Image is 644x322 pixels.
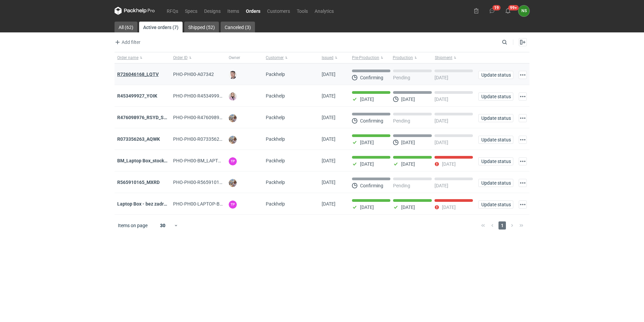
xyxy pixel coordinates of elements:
[478,200,513,209] button: Update status
[519,157,527,165] button: Actions
[117,72,159,77] a: R726046168_LQTV
[266,55,284,60] span: Customer
[173,55,188,60] span: Order ID
[266,93,285,99] span: Packhelp
[266,115,285,120] span: Packhelp
[503,5,513,16] button: 99+
[118,222,148,229] span: Items on page
[391,52,433,63] button: Production
[266,136,285,142] span: Packhelp
[349,52,391,63] button: Pre-Production
[139,22,183,32] a: Active orders (7)
[518,5,529,17] figcaption: NS
[434,118,448,124] p: [DATE]
[442,205,456,210] p: [DATE]
[173,201,284,207] span: PHO-PH00-LAPTOP-BOX---BEZ-ZADRUKU---STOCK-3
[322,136,335,142] span: 25/09/2025
[229,114,237,122] img: Michał Palasek
[163,7,182,15] a: RFQs
[401,161,415,167] p: [DATE]
[434,75,448,80] p: [DATE]
[224,7,243,15] a: Items
[117,136,160,142] a: R073356263_AQWK
[173,72,214,77] span: PHO-PH00-A07342
[201,7,224,15] a: Designs
[243,7,264,15] a: Orders
[360,97,374,102] p: [DATE]
[401,205,415,210] p: [DATE]
[433,52,476,63] button: Shipment
[266,180,285,185] span: Packhelp
[264,7,293,15] a: Customers
[393,118,410,124] p: Pending
[393,183,410,188] p: Pending
[322,180,335,185] span: 11/09/2025
[152,221,174,230] div: 30
[117,93,157,99] a: R453499927_YOIK
[229,157,237,165] figcaption: TP
[311,7,337,15] a: Analytics
[266,72,285,77] span: Packhelp
[173,136,240,142] span: PHO-PH00-R073356263_AQWK
[117,180,160,185] a: R565910165_MXRD
[401,97,415,102] p: [DATE]
[360,183,383,188] p: Confirming
[221,22,255,32] a: Canceled (3)
[478,179,513,187] button: Update status
[266,201,285,207] span: Packhelp
[481,116,510,120] span: Update status
[173,115,252,120] span: PHO-PH00-R476098976_RSYD_SXBU
[266,158,285,163] span: Packhelp
[478,71,513,79] button: Update status
[478,114,513,122] button: Update status
[478,92,513,101] button: Update status
[393,55,413,60] span: Production
[173,180,240,185] span: PHO-PH00-R565910165_MXRD
[478,136,513,144] button: Update status
[322,201,335,207] span: 04/09/2025
[401,140,415,145] p: [DATE]
[519,179,527,187] button: Actions
[434,183,448,188] p: [DATE]
[442,161,456,167] p: [DATE]
[519,114,527,122] button: Actions
[182,7,201,15] a: Specs
[487,5,497,16] button: 19
[229,136,237,144] img: Michał Palasek
[117,55,138,60] span: Order name
[229,55,240,60] span: Owner
[435,55,452,60] span: Shipment
[263,52,319,63] button: Customer
[360,205,374,210] p: [DATE]
[519,71,527,79] button: Actions
[229,92,237,101] img: Klaudia Wiśniewska
[173,93,237,99] span: PHO-PH00-R453499927_YOIK
[115,22,137,32] a: All (62)
[518,5,529,17] div: Natalia Stępak
[481,181,510,185] span: Update status
[117,158,171,163] strong: BM_Laptop Box_stock_06
[360,140,374,145] p: [DATE]
[501,38,522,46] input: Search
[229,179,237,187] img: Michał Palasek
[293,7,311,15] a: Tools
[322,72,335,77] span: 08/10/2025
[478,157,513,165] button: Update status
[322,158,335,163] span: 22/09/2025
[170,52,226,63] button: Order ID
[229,200,237,209] figcaption: TP
[393,75,410,80] p: Pending
[322,55,333,60] span: Issued
[117,115,173,120] a: R476098976_RSYD_SXBU
[115,52,170,63] button: Order name
[360,75,383,80] p: Confirming
[481,202,510,207] span: Update status
[113,38,141,46] button: Add filter
[434,140,448,145] p: [DATE]
[481,159,510,164] span: Update status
